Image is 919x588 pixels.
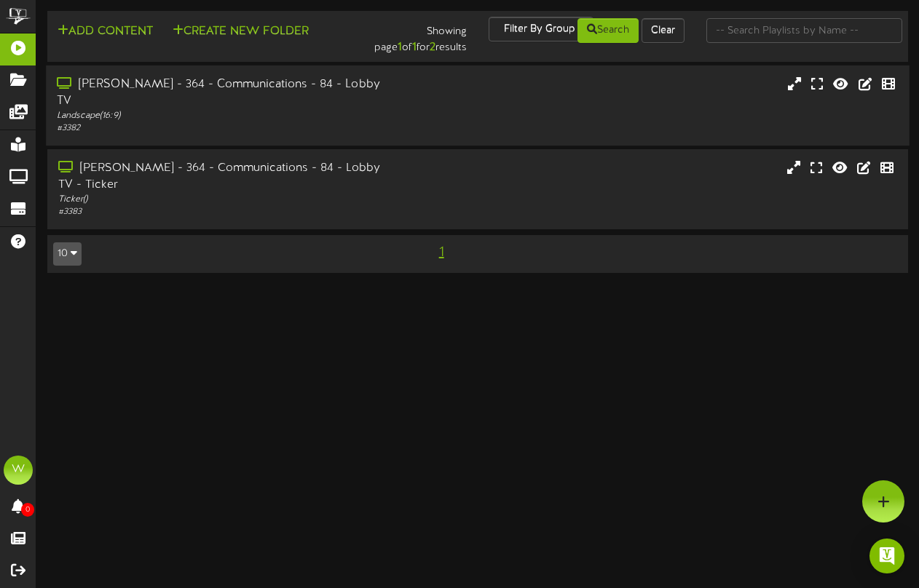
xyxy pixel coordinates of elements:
strong: 1 [398,41,402,54]
div: W [4,456,33,485]
div: Open Intercom Messenger [869,539,904,573]
span: 1 [435,245,448,261]
div: Showing page of for results [333,17,478,56]
button: Clear [642,18,685,43]
strong: 1 [412,41,417,54]
div: # 3382 [57,122,395,135]
div: [PERSON_NAME] - 364 - Communications - 84 - Lobby TV [57,76,395,110]
button: 10 [53,242,82,266]
button: Search [577,18,639,43]
div: Ticker ( ) [58,194,395,206]
button: Filter By Group [489,17,593,41]
span: 0 [21,503,34,517]
strong: 2 [430,41,435,54]
div: Landscape ( 16:9 ) [57,110,395,122]
button: Create New Folder [168,23,313,41]
input: -- Search Playlists by Name -- [706,18,902,43]
button: Add Content [53,23,157,41]
div: [PERSON_NAME] - 364 - Communications - 84 - Lobby TV - Ticker [58,160,395,194]
div: # 3383 [58,206,395,218]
